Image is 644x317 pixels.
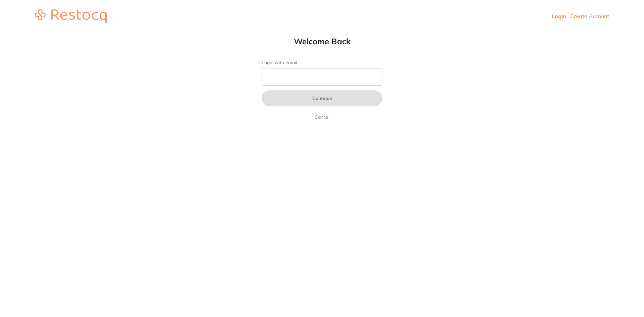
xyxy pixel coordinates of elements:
[248,36,396,46] h1: Welcome Back
[35,9,107,23] img: restocq_logo.svg
[570,13,609,19] a: Create Account
[262,60,382,65] label: Login with email
[552,13,566,19] a: Login
[313,113,331,121] a: Cancel
[262,90,382,106] button: Continue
